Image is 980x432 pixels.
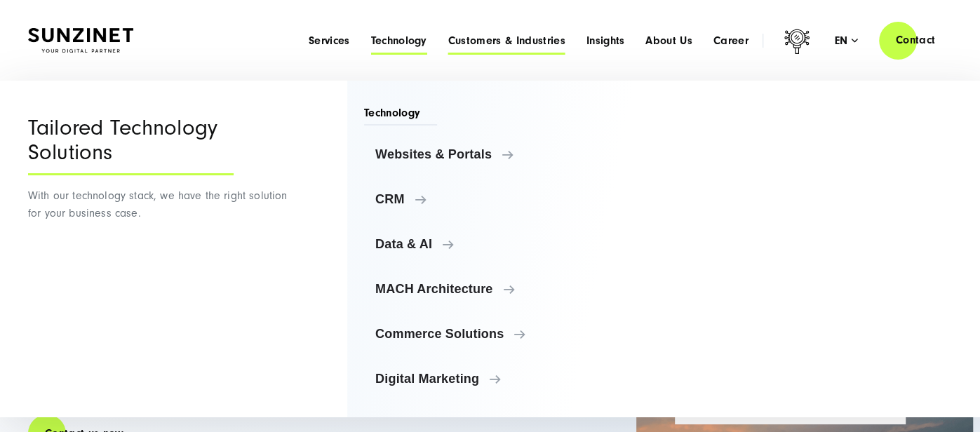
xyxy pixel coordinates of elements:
span: CRM [375,192,638,206]
a: Customers & Industries [448,34,565,48]
a: Commerce Solutions [364,317,650,351]
a: Contact [879,20,952,60]
span: Commerce Solutions [375,327,638,341]
a: Services [309,34,350,48]
a: MACH Architecture [364,272,650,306]
img: SUNZINET Full Service Digital Agentur [28,28,133,53]
a: Technology [370,34,427,48]
a: CRM [364,182,650,216]
a: Data & AI [364,227,650,261]
span: Digital Marketing [375,372,638,386]
span: Technology [364,105,437,126]
a: Career [713,34,749,48]
a: Digital Marketing [364,362,650,396]
a: About Us [645,34,692,48]
a: Websites & Portals [364,137,650,171]
a: Insights [586,34,625,48]
span: Data & AI [375,237,638,251]
div: Tailored Technology Solutions [28,116,234,175]
p: With our technology stack, we have the right solution for your business case. [28,187,291,222]
span: Websites & Portals [375,147,638,161]
div: en [835,34,858,48]
span: MACH Architecture [375,282,638,296]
